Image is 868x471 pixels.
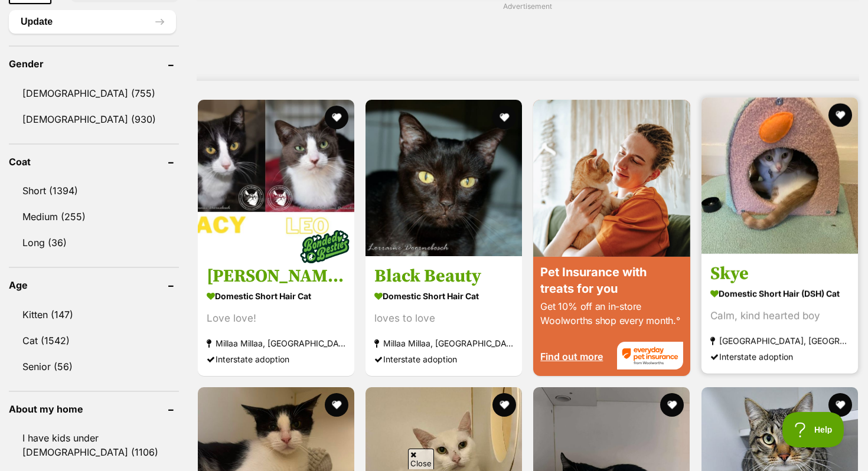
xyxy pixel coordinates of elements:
button: favourite [492,106,516,129]
img: Leo and Lacy - Bonded-pair - Domestic Short Hair Cat [198,100,354,256]
header: Coat [9,156,179,167]
button: favourite [828,103,852,127]
strong: Millaa Millaa, [GEOGRAPHIC_DATA] [374,335,513,351]
button: favourite [325,106,348,129]
header: Age [9,280,179,290]
div: Love love! [207,310,345,326]
button: favourite [661,393,684,417]
img: bonded besties [295,217,354,276]
h3: Skye [710,263,849,285]
div: Interstate adoption [207,351,345,367]
a: Long (36) [9,230,179,255]
strong: Domestic Short Hair Cat [207,287,345,305]
iframe: Help Scout Beacon - Open [782,412,844,447]
div: Calm, kind hearted boy [710,308,849,324]
header: Gender [9,58,179,69]
a: Senior (56) [9,354,179,379]
div: Interstate adoption [374,351,513,367]
a: [DEMOGRAPHIC_DATA] (930) [9,107,179,132]
button: Update [9,10,176,34]
a: Short (1394) [9,178,179,203]
a: Kitten (147) [9,302,179,327]
a: [PERSON_NAME] and [PERSON_NAME] - Bonded-pair Domestic Short Hair Cat Love love! Millaa Millaa, [... [198,256,354,376]
a: Cat (1542) [9,328,179,353]
div: Interstate adoption [710,349,849,365]
span: Close [408,449,434,469]
a: Skye Domestic Short Hair (DSH) Cat Calm, kind hearted boy [GEOGRAPHIC_DATA], [GEOGRAPHIC_DATA] In... [701,254,858,374]
button: favourite [325,393,348,417]
h3: [PERSON_NAME] and [PERSON_NAME] - Bonded-pair [207,265,345,287]
img: Skye - Domestic Short Hair (DSH) Cat [701,97,858,254]
a: Black Beauty Domestic Short Hair Cat loves to love Millaa Millaa, [GEOGRAPHIC_DATA] Interstate ad... [366,256,522,376]
img: Black Beauty - Domestic Short Hair Cat [366,100,522,256]
a: I have kids under [DEMOGRAPHIC_DATA] (1106) [9,426,179,465]
div: loves to love [374,310,513,326]
strong: [GEOGRAPHIC_DATA], [GEOGRAPHIC_DATA] [710,333,849,349]
strong: Domestic Short Hair (DSH) Cat [710,285,849,302]
strong: Millaa Millaa, [GEOGRAPHIC_DATA] [207,335,345,351]
button: favourite [828,393,852,417]
a: [DEMOGRAPHIC_DATA] (755) [9,81,179,106]
header: About my home [9,404,179,414]
a: Medium (255) [9,204,179,229]
h3: Black Beauty [374,265,513,287]
strong: Domestic Short Hair Cat [374,287,513,305]
button: favourite [492,393,516,417]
